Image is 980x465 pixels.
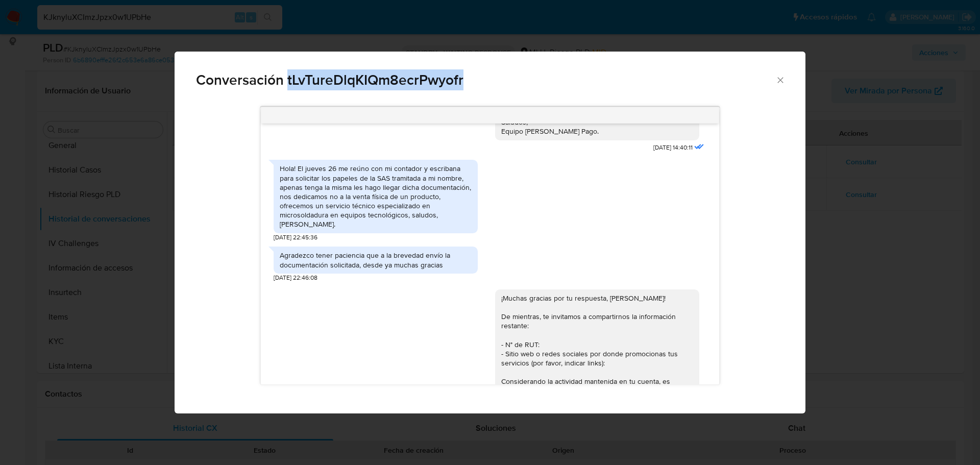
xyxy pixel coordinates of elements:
[653,143,693,152] span: [DATE] 14:40:11
[196,73,775,87] span: Conversación tLvTureDlqKIQm8ecrPwyofr
[274,233,317,242] span: [DATE] 22:45:36
[175,52,805,414] div: Comunicación
[775,75,785,84] button: Cerrar
[280,251,472,269] div: Agradezco tener paciencia que a la brevedad envío la documentación solicitada, desde ya muchas gr...
[280,164,472,229] div: Hola! El jueves 26 me reúno con mi contador y escribana para solicitar los papeles de la SAS tram...
[274,274,317,282] span: [DATE] 22:46:08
